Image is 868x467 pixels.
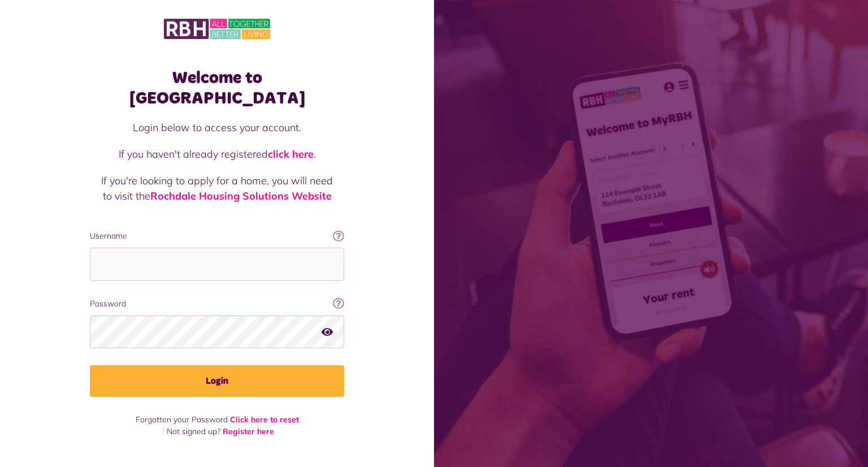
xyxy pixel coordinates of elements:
[101,120,333,135] p: Login below to access your account.
[90,230,344,242] label: Username
[101,146,333,162] p: If you haven't already registered .
[164,17,270,41] img: MyRBH
[136,414,228,425] span: Forgotten your Password
[90,68,344,109] h1: Welcome to [GEOGRAPHIC_DATA]
[230,414,299,425] a: Click here to reset
[90,298,344,310] label: Password
[223,426,274,436] a: Register here
[90,365,344,397] button: Login
[101,173,333,204] p: If you're looking to apply for a home, you will need to visit the
[150,189,332,202] a: Rochdale Housing Solutions Website
[167,426,220,436] span: Not signed up?
[268,148,314,161] a: click here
